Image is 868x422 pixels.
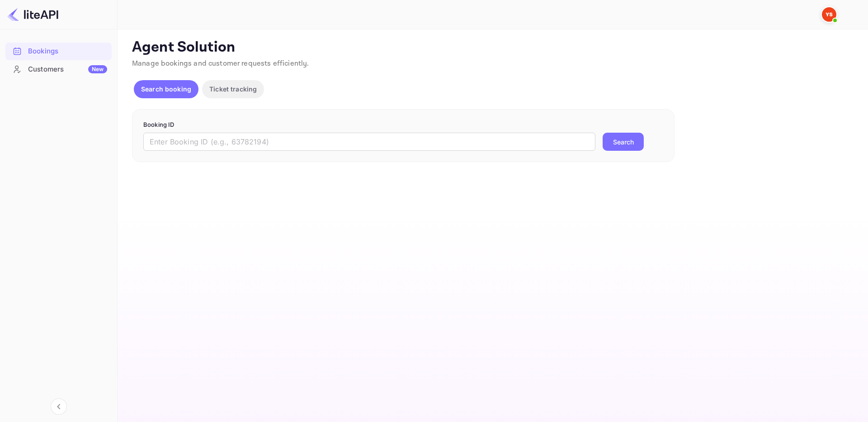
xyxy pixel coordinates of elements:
div: New [88,65,107,73]
div: Customers [28,64,107,75]
div: Bookings [28,46,107,57]
a: Bookings [5,43,112,59]
p: Agent Solution [132,38,852,57]
img: Yandex Support [822,7,836,22]
div: CustomersNew [5,61,112,78]
input: Enter Booking ID (e.g., 63782194) [143,133,595,151]
button: Search [603,133,644,151]
div: Bookings [5,43,112,60]
p: Booking ID [143,120,663,129]
a: CustomersNew [5,61,112,77]
p: Search booking [141,84,191,94]
span: Manage bookings and customer requests efficiently. [132,59,309,68]
p: Ticket tracking [209,84,257,94]
button: Collapse navigation [51,398,67,415]
img: LiteAPI logo [7,7,58,22]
